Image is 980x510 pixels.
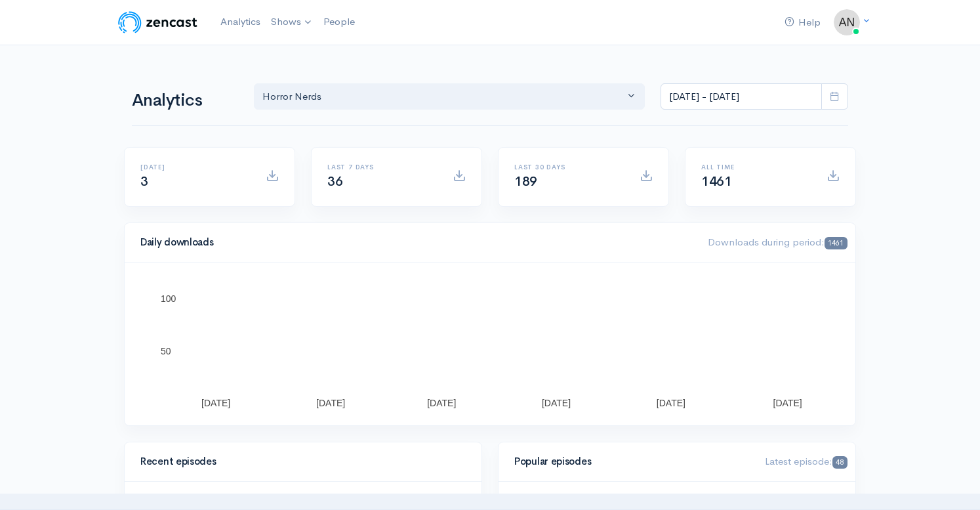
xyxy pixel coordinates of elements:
[140,456,458,467] h4: Recent episodes
[657,398,685,408] text: [DATE]
[327,173,342,190] span: 36
[935,465,967,497] iframe: gist-messenger-bubble-iframe
[215,8,266,36] a: Analytics
[514,163,624,171] h6: Last 30 days
[262,89,624,104] div: Horror Nerds
[266,8,318,37] a: Shows
[161,293,176,304] text: 100
[161,346,171,356] text: 50
[542,398,571,408] text: [DATE]
[427,398,456,408] text: [DATE]
[832,456,847,469] span: 48
[132,91,238,110] h1: Analytics
[779,9,826,37] a: Help
[834,9,860,35] img: ...
[825,237,847,249] span: 1461
[661,83,822,110] input: analytics date range selector
[140,237,692,248] h4: Daily downloads
[254,83,645,110] button: Horror Nerds
[327,163,437,171] h6: Last 7 days
[514,456,749,467] h4: Popular episodes
[316,398,345,408] text: [DATE]
[201,398,230,408] text: [DATE]
[708,236,847,248] span: Downloads during period:
[140,173,148,190] span: 3
[765,455,847,467] span: Latest episode:
[116,9,199,35] img: ZenCast Logo
[773,398,802,408] text: [DATE]
[701,163,811,171] h6: All time
[318,8,360,36] a: People
[140,163,250,171] h6: [DATE]
[514,173,537,190] span: 189
[140,278,840,410] svg: A chart.
[701,173,731,190] span: 1461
